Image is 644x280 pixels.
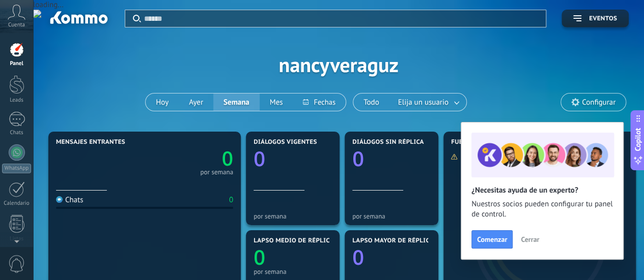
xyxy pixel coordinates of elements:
button: Semana [213,94,260,111]
button: Mes [260,94,293,111]
img: Chats [56,196,63,203]
button: Comenzar [471,230,513,248]
div: Panel [2,60,32,67]
div: No hay suficientes datos para mostrar [451,152,574,161]
h2: ¿Necesitas ayuda de un experto? [471,185,613,195]
span: Lapso mayor de réplica [352,237,433,244]
span: Elija un usuario [396,96,451,109]
span: Diálogos sin réplica [352,139,424,146]
span: Lapso medio de réplica [254,237,334,244]
button: Elija un usuario [389,94,466,111]
span: Comenzar [477,236,507,243]
button: Eventos [562,10,629,27]
span: Copilot [633,128,643,151]
div: Chats [56,195,83,205]
div: por semana [200,170,233,175]
div: 0 [229,195,233,205]
text: 0 [254,243,265,271]
button: Hoy [146,94,179,111]
text: 0 [254,144,265,172]
div: Chats [2,130,32,136]
button: Ayer [179,94,213,111]
span: Fuentes de leads [451,139,510,146]
div: por semana [254,212,332,220]
span: Diálogos vigentes [254,139,317,146]
button: Todo [353,94,389,111]
div: Leads [2,97,32,104]
span: Mensajes entrantes [56,139,125,146]
div: por semana [352,212,431,220]
div: por semana [254,268,332,275]
div: Calendario [2,200,32,207]
text: 0 [222,145,233,172]
span: Configurar [582,98,615,107]
button: Cerrar [516,232,544,247]
a: 0 [145,145,233,172]
button: Fechas [293,94,345,111]
text: 0 [352,144,364,172]
span: Cuenta [8,22,25,28]
div: WhatsApp [2,164,31,173]
span: Eventos [589,15,617,22]
text: 0 [352,243,364,271]
span: Cerrar [521,236,539,243]
span: Nuestros socios pueden configurar tu panel de control. [471,199,613,220]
